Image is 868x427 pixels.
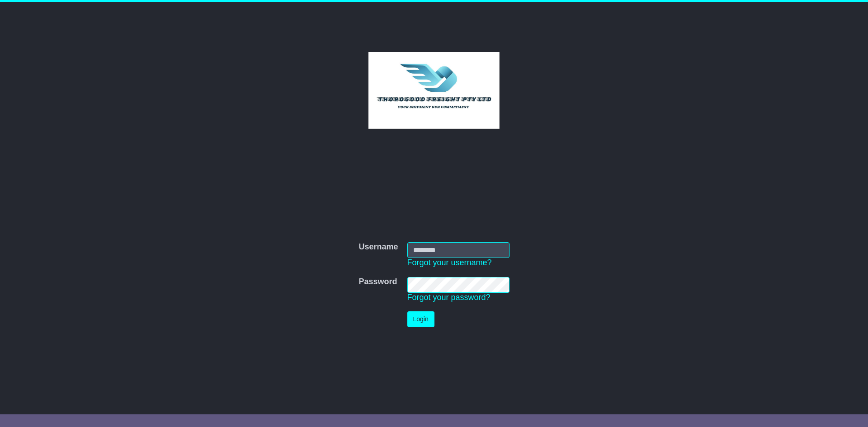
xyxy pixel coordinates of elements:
[407,311,434,327] button: Login
[359,242,398,252] label: Username
[368,52,500,129] img: Thorogood Freight Pty Ltd
[407,293,491,302] a: Forgot your password?
[359,277,397,287] label: Password
[407,258,492,267] a: Forgot your username?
